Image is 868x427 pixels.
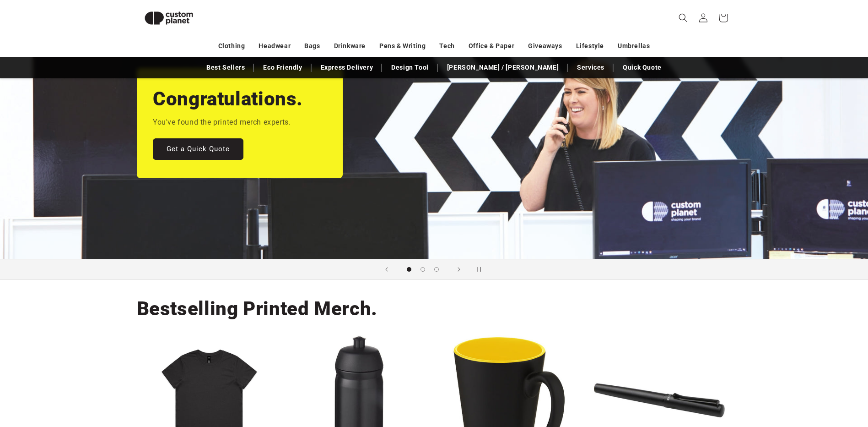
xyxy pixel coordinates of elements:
iframe: Chat Widget [715,328,868,427]
p: You've found the printed merch experts. [153,116,291,129]
button: Load slide 1 of 3 [402,263,416,276]
a: Lifestyle [576,38,604,54]
a: Best Sellers [202,60,249,76]
a: Quick Quote [618,60,666,76]
button: Load slide 3 of 3 [430,263,443,276]
img: Custom Planet [137,4,201,33]
a: Express Delivery [316,60,378,76]
a: Bags [304,38,320,54]
a: Pens & Writing [379,38,426,54]
a: Eco Friendly [259,60,307,76]
a: Clothing [218,38,245,54]
button: Next slide [449,259,469,279]
a: Tech [439,38,454,54]
a: Headwear [259,38,291,54]
a: Umbrellas [618,38,650,54]
button: Load slide 2 of 3 [416,263,430,276]
a: Get a Quick Quote [153,138,243,160]
a: [PERSON_NAME] / [PERSON_NAME] [442,60,563,76]
a: Office & Paper [469,38,514,54]
h2: Bestselling Printed Merch. [137,296,377,321]
a: Design Tool [387,60,433,76]
a: Services [572,60,609,76]
button: Previous slide [377,259,397,279]
a: Giveaways [528,38,562,54]
button: Pause slideshow [472,259,492,279]
h2: Congratulations. [153,87,303,111]
summary: Search [673,8,693,28]
a: Drinkware [334,38,366,54]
